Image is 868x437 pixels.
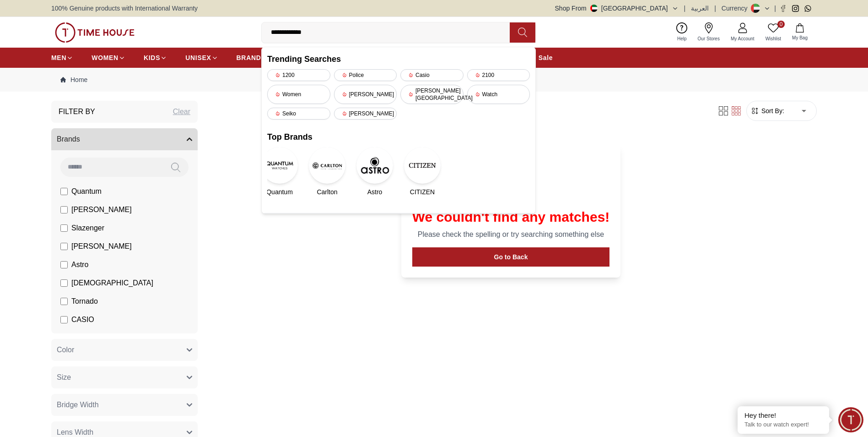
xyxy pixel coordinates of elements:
div: Clear [173,106,190,117]
span: My Account [727,35,758,42]
span: Color [57,344,74,355]
div: [PERSON_NAME] [334,108,397,120]
span: CITIZEN [410,187,435,197]
button: Sort By: [750,106,784,115]
span: [DEMOGRAPHIC_DATA] [71,278,153,289]
a: BRANDS [237,49,266,66]
input: [DEMOGRAPHIC_DATA] [60,279,68,287]
span: | [774,4,776,13]
span: Help [674,35,690,42]
button: العربية [691,4,709,13]
span: My Bag [788,34,811,41]
a: WOMEN [92,49,125,66]
a: MEN [51,49,73,66]
div: Police [334,69,397,81]
span: UNISEX [185,53,211,62]
span: Tornado [71,296,98,307]
span: WOMEN [92,53,119,62]
span: Sort By: [760,106,784,115]
span: Bridge Width [57,399,99,410]
p: Please check the spelling or try searching something else [412,229,610,240]
input: Quantum [60,188,68,195]
span: [PERSON_NAME] [71,204,132,215]
img: United Arab Emirates [590,5,598,12]
div: Chat Widget [838,407,863,432]
h2: Top Brands [267,131,530,143]
span: KIDS [144,53,160,62]
div: Currency [722,4,751,13]
input: [PERSON_NAME] [60,206,68,213]
input: Tornado [60,298,68,305]
span: 100% Genuine products with International Warranty [51,4,198,13]
input: Astro [60,261,68,268]
a: CITIZENCITIZEN [410,147,435,197]
a: Facebook [780,5,787,12]
span: Astro [71,259,88,270]
span: Wishlist [762,35,785,42]
a: UNISEX [185,49,218,66]
div: Casio [400,69,464,81]
img: Carlton [309,147,345,184]
button: Brands [51,128,198,150]
span: MEN [51,53,66,62]
div: 1200 [267,69,330,81]
a: Home [60,75,87,84]
span: | [714,4,716,13]
a: 0Wishlist [760,21,787,44]
input: Slazenger [60,224,68,232]
span: | [684,4,686,13]
span: Slazenger [71,223,104,234]
img: Quantum [261,147,298,184]
a: KIDS [144,49,167,66]
div: [PERSON_NAME] [334,85,397,104]
span: Size [57,372,71,383]
div: Seiko [267,108,330,120]
span: [PERSON_NAME] [71,241,132,252]
div: Watch [467,85,530,104]
a: Help [672,21,692,44]
button: My Bag [787,22,813,43]
a: Our Stores [692,21,725,44]
button: Go to Back [412,247,610,267]
span: Brands [57,134,80,145]
h2: Trending Searches [267,53,530,66]
span: BRANDS [237,53,266,62]
a: CarltonCarlton [315,147,340,197]
button: Shop From[GEOGRAPHIC_DATA] [555,4,679,13]
a: AstroAstro [362,147,387,197]
img: Astro [356,147,393,184]
button: Size [51,366,198,388]
button: Color [51,339,198,361]
a: QuantumQuantum [267,147,292,197]
span: CASIO [71,314,94,325]
div: [PERSON_NAME][GEOGRAPHIC_DATA] [400,85,464,104]
a: Instagram [792,5,799,12]
h3: Filter By [59,106,95,117]
div: Women [267,85,330,104]
div: 2100 [467,69,530,81]
img: ... [55,22,135,43]
input: CASIO [60,316,68,323]
span: 0 [777,21,785,28]
span: CITIZEN [71,333,100,344]
span: Our Stores [694,35,723,42]
nav: Breadcrumb [51,68,817,92]
button: Bridge Width [51,394,198,416]
span: Astro [367,187,383,197]
span: Quantum [266,187,293,197]
a: Whatsapp [804,5,811,12]
span: Quantum [71,186,102,197]
h1: We couldn't find any matches! [412,209,610,225]
img: CITIZEN [404,147,441,184]
span: Carlton [317,187,337,197]
p: Talk to our watch expert! [744,421,822,429]
div: Hey there! [744,411,822,420]
input: [PERSON_NAME] [60,243,68,250]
